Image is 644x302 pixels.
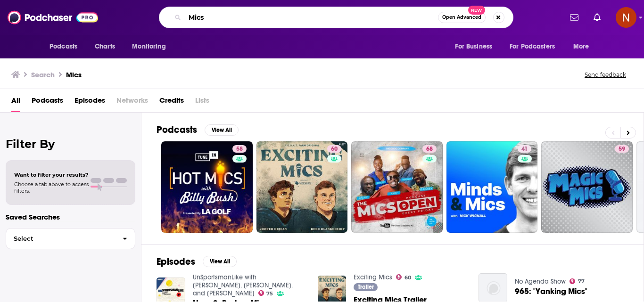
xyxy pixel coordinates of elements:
a: 58 [232,145,247,153]
p: Saved Searches [6,212,135,221]
a: 41 [446,141,538,233]
span: 60 [405,276,411,280]
a: 75 [258,290,273,296]
span: 59 [619,145,625,154]
button: View All [205,124,239,136]
a: 77 [570,278,585,284]
span: Networks [116,93,148,112]
a: Podcasts [32,93,63,112]
h2: Podcasts [157,124,197,136]
span: 58 [236,145,243,154]
a: PodcastsView All [157,124,239,136]
a: 58 [161,141,253,233]
h2: Episodes [157,256,195,268]
span: 75 [266,292,273,296]
a: 41 [518,145,531,153]
a: 965: "Yanking Mics" [515,287,587,295]
button: Open AdvancedNew [438,12,486,23]
span: Logged in as AdelNBM [616,7,636,28]
a: 60 [327,145,341,153]
a: 68 [351,141,443,233]
a: UnSportsmanLike with Evan, Canty, and Michelle [193,273,293,297]
span: 68 [426,145,433,154]
span: For Podcasters [510,40,555,53]
span: 77 [578,279,585,284]
a: 59 [541,141,633,233]
a: Episodes [74,93,105,112]
span: Want to filter your results? [14,171,89,178]
h3: Search [31,70,55,79]
img: User Profile [616,7,636,28]
a: EpisodesView All [157,256,237,268]
span: For Business [455,40,492,53]
span: Podcasts [50,40,77,53]
span: 60 [331,145,338,154]
a: 59 [615,145,629,153]
img: Podchaser - Follow, Share and Rate Podcasts [8,8,98,26]
input: Search podcasts, credits, & more... [185,10,438,25]
button: open menu [448,38,504,56]
span: Open Advanced [442,15,481,20]
button: View All [203,256,237,267]
button: open menu [567,38,601,56]
button: Show profile menu [616,7,636,28]
h3: Mics [66,70,82,79]
button: Select [6,228,135,249]
span: 41 [521,145,528,154]
button: open menu [43,38,90,56]
a: Credits [159,93,184,112]
a: No Agenda Show [515,278,566,286]
span: Lists [195,93,209,112]
a: Show notifications dropdown [566,9,582,25]
a: 60 [256,141,348,233]
a: Show notifications dropdown [590,9,604,25]
span: More [573,40,589,53]
a: 68 [422,145,437,153]
button: open menu [125,38,178,56]
div: Search podcasts, credits, & more... [159,7,513,28]
a: Charts [89,38,121,56]
a: All [11,93,20,112]
a: Exciting Mics [354,273,392,281]
span: Trailer [358,284,374,290]
h2: Filter By [6,137,135,151]
span: New [468,6,485,15]
span: Monitoring [132,40,165,53]
span: Charts [95,40,115,53]
span: Select [6,236,115,242]
a: 60 [396,274,411,280]
span: Choose a tab above to access filters. [14,181,89,194]
button: Send feedback [582,71,629,79]
img: 965: "Yanking Mics" [479,273,507,302]
button: open menu [504,38,569,56]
